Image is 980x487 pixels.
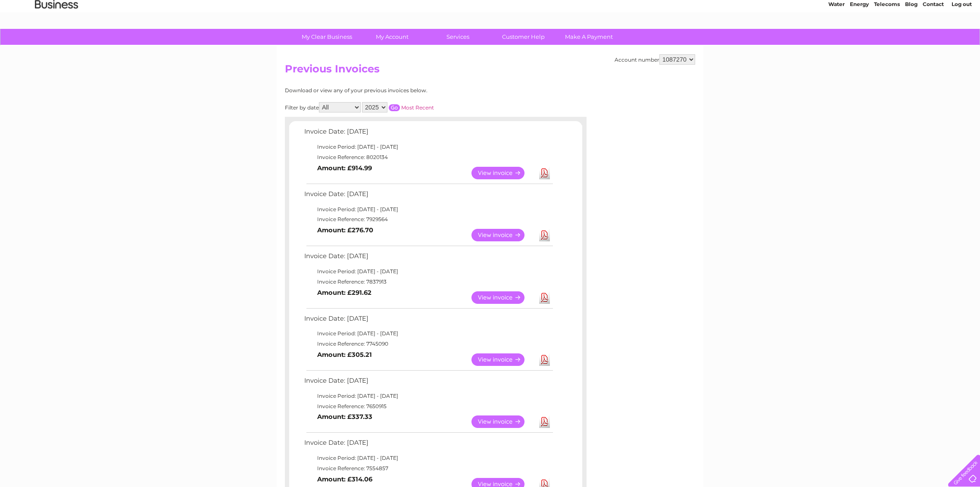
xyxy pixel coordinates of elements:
td: Invoice Reference: 7554857 [302,463,554,474]
td: Invoice Reference: 8020134 [302,152,554,162]
td: Invoice Period: [DATE] - [DATE] [302,142,554,152]
td: Invoice Date: [DATE] [302,188,554,204]
td: Invoice Date: [DATE] [302,126,554,142]
b: Amount: £337.33 [317,413,372,421]
b: Amount: £291.62 [317,289,371,297]
td: Invoice Period: [DATE] - [DATE] [302,453,554,463]
td: Invoice Reference: 7837913 [302,277,554,287]
td: Invoice Period: [DATE] - [DATE] [302,204,554,215]
td: Invoice Period: [DATE] - [DATE] [302,266,554,277]
a: Download [539,291,550,304]
a: Services [422,29,493,45]
a: Blog [905,37,918,43]
a: View [471,415,535,428]
b: Amount: £276.70 [317,226,373,234]
a: Make A Payment [553,29,624,45]
div: Account number [615,54,695,65]
h2: Previous Invoices [285,63,695,79]
a: 0333 014 3131 [818,4,877,15]
td: Invoice Date: [DATE] [302,437,554,453]
b: Amount: £914.99 [317,164,372,172]
a: View [471,353,535,366]
div: Filter by date [285,102,511,112]
a: Download [539,353,550,366]
a: Water [828,37,845,43]
td: Invoice Period: [DATE] - [DATE] [302,328,554,339]
a: Telecoms [874,37,900,43]
a: Contact [923,37,944,43]
td: Invoice Reference: 7745090 [302,339,554,349]
a: Most Recent [401,104,434,111]
a: View [471,167,535,179]
div: Clear Business is a trading name of Verastar Limited (registered in [GEOGRAPHIC_DATA] No. 3667643... [287,5,694,42]
td: Invoice Date: [DATE] [302,375,554,391]
a: Log out [952,37,972,43]
a: My Account [357,29,428,45]
a: Energy [850,37,869,43]
a: View [471,291,535,304]
img: logo.png [34,22,78,49]
a: View [471,229,535,241]
td: Invoice Reference: 7650915 [302,401,554,412]
a: My Clear Business [291,29,362,45]
b: Amount: £305.21 [317,351,372,359]
a: Download [539,415,550,428]
td: Invoice Date: [DATE] [302,250,554,266]
a: Download [539,167,550,179]
b: Amount: £314.06 [317,475,372,483]
td: Invoice Date: [DATE] [302,313,554,329]
a: Download [539,229,550,241]
a: Customer Help [488,29,559,45]
td: Invoice Period: [DATE] - [DATE] [302,391,554,401]
div: Download or view any of your previous invoices below. [285,87,511,94]
td: Invoice Reference: 7929564 [302,214,554,225]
